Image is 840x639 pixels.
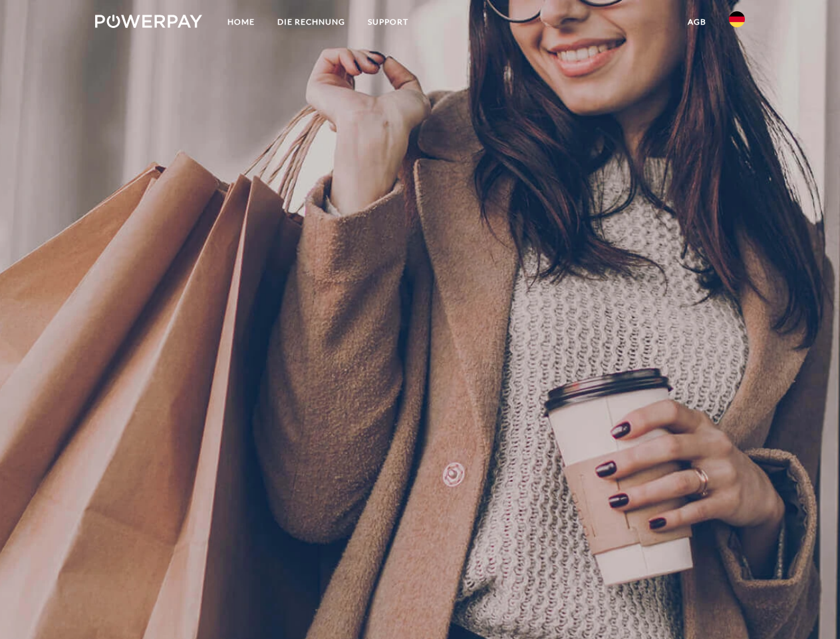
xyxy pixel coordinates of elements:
[729,11,745,27] img: de
[676,10,718,34] a: agb
[356,10,420,34] a: SUPPORT
[266,10,356,34] a: DIE RECHNUNG
[216,10,266,34] a: Home
[95,15,202,28] img: logo-powerpay-white.svg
